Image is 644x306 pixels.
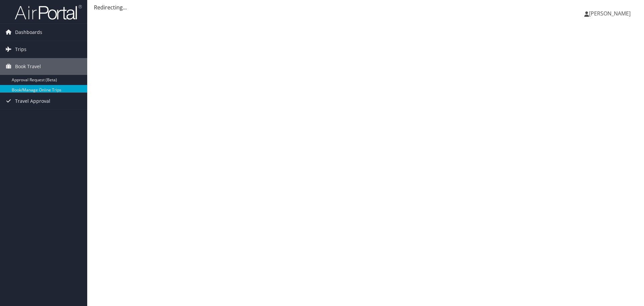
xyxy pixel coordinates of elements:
[15,58,41,75] span: Book Travel
[15,24,42,41] span: Dashboards
[584,3,637,24] a: [PERSON_NAME]
[15,93,50,110] span: Travel Approval
[15,41,26,58] span: Trips
[94,3,637,11] div: Redirecting...
[15,4,82,20] img: airportal-logo.png
[589,10,631,17] span: [PERSON_NAME]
